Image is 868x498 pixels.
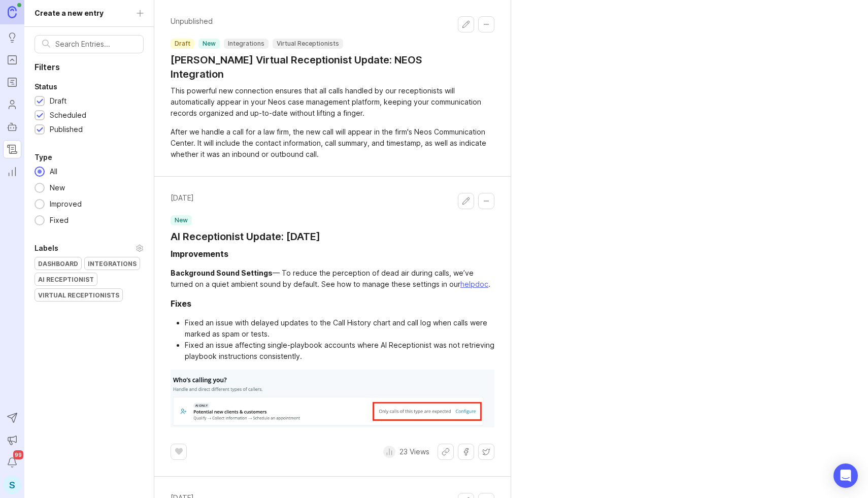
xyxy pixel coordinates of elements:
[3,140,21,158] a: Changelog
[3,453,21,472] button: Notifications
[35,273,97,285] div: AI Receptionist
[45,198,87,210] div: Improved
[171,248,228,260] div: Improvements
[460,280,488,288] a: helpdoc
[45,182,70,193] div: New
[171,297,191,310] div: Fixes
[3,73,21,91] a: Roadmaps
[185,340,494,362] li: Fixed an issue affecting single-playbook accounts where AI Receptionist was not retrieving playbo...
[55,39,136,50] input: Search Entries...
[85,257,140,270] div: Integrations
[833,463,858,488] div: Open Intercom Messenger
[171,126,494,160] div: After we handle a call for a law firm, the new call will appear in the firm's Neos Communication ...
[35,151,52,163] div: Type
[171,16,458,26] p: Unpublished
[8,6,17,18] img: Canny Home
[3,431,21,449] button: Announcements
[3,409,21,427] button: Send to Autopilot
[24,61,154,73] p: Filters
[171,370,494,427] img: Image 9-11-25 at 3
[478,444,494,460] button: Share on X
[50,95,66,107] div: Draft
[35,289,122,301] div: Virtual Receptionists
[3,476,21,494] button: S
[171,53,458,81] a: [PERSON_NAME] Virtual Receptionist Update: NEOS Integration
[203,40,216,48] p: new
[3,162,21,181] a: Reporting
[3,51,21,69] a: Portal
[458,16,474,32] button: Edit changelog entry
[277,40,339,48] p: Virtual Receptionists
[478,16,494,32] button: Collapse changelog entry
[175,216,188,224] p: new
[171,269,273,277] div: Background Sound Settings
[3,95,21,114] a: Users
[175,40,190,48] p: draft
[50,124,83,135] div: Published
[35,81,57,93] div: Status
[171,268,494,290] div: — To reduce the perception of dead air during calls, we’ve turned on a quiet ambient sound by def...
[35,8,104,19] div: Create a new entry
[458,444,474,460] button: Share on Facebook
[458,193,474,209] button: Edit changelog entry
[438,444,454,460] button: Share link
[171,85,494,119] div: This powerful new connection ensures that all calls handled by our receptionists will automatical...
[185,317,494,340] li: Fixed an issue with delayed updates to the Call History chart and call log when calls were marked...
[171,193,320,203] time: [DATE]
[35,257,81,270] div: Dashboard
[478,193,494,209] button: Collapse changelog entry
[3,28,21,47] a: Ideas
[13,450,23,459] span: 99
[171,229,320,244] a: AI Receptionist Update: [DATE]
[45,166,62,177] div: All
[50,110,86,121] div: Scheduled
[399,447,429,457] p: 23 Views
[3,118,21,136] a: Autopilot
[228,40,264,48] p: Integrations
[35,242,58,254] div: Labels
[45,215,74,226] div: Fixed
